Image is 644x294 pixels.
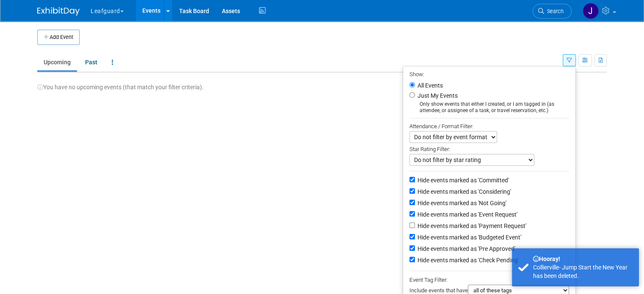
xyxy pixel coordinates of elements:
[416,210,517,219] label: Hide events marked as 'Event Request'
[409,121,569,131] div: Attendance / Format Filter:
[37,30,80,45] button: Add Event
[409,69,569,79] div: Show:
[416,245,515,253] label: Hide events marked as 'Pre Approved'
[533,4,572,19] a: Search
[416,176,509,184] label: Hide events marked as 'Committed'
[79,54,104,70] a: Past
[416,187,511,196] label: Hide events marked as 'Considering'
[409,275,569,285] div: Event Tag Filter:
[416,222,526,230] label: Hide events marked as 'Payment Request'
[416,256,519,264] label: Hide events marked as 'Check Pending'
[416,91,458,100] label: Just My Events
[583,3,599,19] img: Jonathan Zargo
[416,233,521,242] label: Hide events marked as 'Budgeted Event'
[533,263,633,280] div: Collierville- Jump Start the New Year has been deleted.
[544,8,564,14] span: Search
[409,101,569,114] div: Only show events that either I created, or I am tagged in (as attendee, or assignee of a task, or...
[409,143,569,154] div: Star Rating Filter:
[533,255,633,263] div: Hooray!
[416,199,506,207] label: Hide events marked as 'Not Going'
[37,54,77,70] a: Upcoming
[416,82,443,88] label: All Events
[37,84,204,91] span: You have no upcoming events (that match your filter criteria).
[37,7,80,16] img: ExhibitDay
